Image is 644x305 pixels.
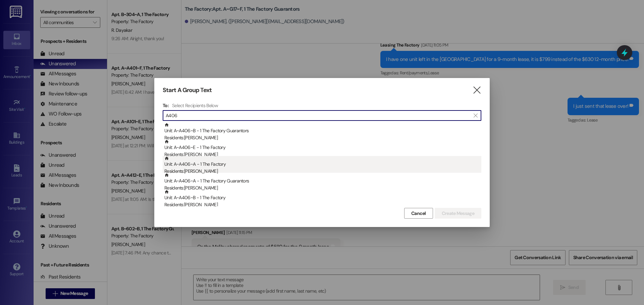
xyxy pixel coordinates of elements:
[163,102,169,108] h3: To:
[163,173,481,189] div: Unit: A~A406~A - 1 The Factory GuarantorsResidents:[PERSON_NAME]
[164,189,481,209] div: Unit: A~A406~B - 1 The Factory
[164,184,481,192] div: Residents: [PERSON_NAME]
[435,208,481,219] button: Create Message
[474,113,477,118] i: 
[164,123,481,142] div: Unit: A~A406~B - 1 The Factory Guarantors
[411,210,426,217] span: Cancel
[472,87,481,94] i: 
[163,139,481,156] div: Unit: A~A406~E - 1 The FactoryResidents:[PERSON_NAME]
[164,173,481,192] div: Unit: A~A406~A - 1 The Factory Guarantors
[164,156,481,175] div: Unit: A~A406~A - 1 The Factory
[164,201,481,208] div: Residents: [PERSON_NAME]
[163,156,481,173] div: Unit: A~A406~A - 1 The FactoryResidents:[PERSON_NAME]
[172,102,218,108] h4: Select Recipients Below
[166,111,470,120] input: Search for any contact or apartment
[164,168,481,175] div: Residents: [PERSON_NAME]
[164,151,481,158] div: Residents: [PERSON_NAME]
[164,139,481,158] div: Unit: A~A406~E - 1 The Factory
[164,134,481,141] div: Residents: [PERSON_NAME]
[470,110,481,121] button: Clear text
[442,210,474,217] span: Create Message
[163,189,481,206] div: Unit: A~A406~B - 1 The FactoryResidents:[PERSON_NAME]
[404,208,433,219] button: Cancel
[163,123,481,139] div: Unit: A~A406~B - 1 The Factory GuarantorsResidents:[PERSON_NAME]
[163,86,212,94] h3: Start A Group Text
